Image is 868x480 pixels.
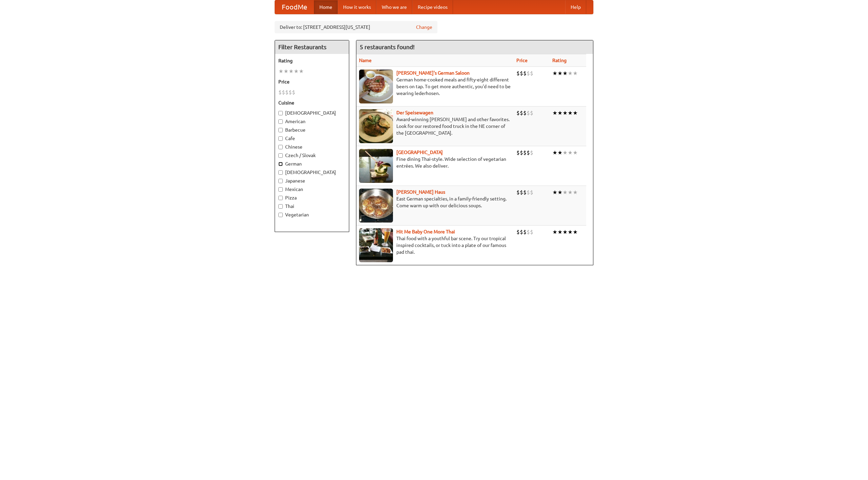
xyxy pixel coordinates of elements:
li: ★ [557,228,563,236]
li: ★ [278,68,283,75]
li: $ [520,70,523,77]
a: [PERSON_NAME] Haus [396,189,445,195]
input: Thai [278,204,283,209]
p: Fine dining Thai-style. Wide selection of vegetarian entrées. We also deliver. [359,156,511,169]
li: $ [282,89,285,96]
a: [GEOGRAPHIC_DATA] [396,150,443,155]
li: ★ [552,228,557,236]
li: ★ [568,70,573,77]
li: ★ [568,149,573,156]
li: $ [527,109,530,117]
li: ★ [557,70,563,77]
input: Cafe [278,136,283,141]
img: kohlhaus.jpg [359,189,393,223]
a: Rating [552,58,567,63]
li: $ [527,70,530,77]
li: $ [520,189,523,196]
li: ★ [563,149,568,156]
a: Help [565,0,586,14]
li: $ [516,149,520,156]
a: Name [359,58,372,63]
li: ★ [299,68,304,75]
a: Change [416,24,432,31]
input: [DEMOGRAPHIC_DATA] [278,170,283,175]
p: Thai food with a youthful bar scene. Try our tropical inspired cocktails, or tuck into a plate of... [359,235,511,255]
li: $ [523,189,527,196]
p: Award-winning [PERSON_NAME] and other favorites. Look for our restored food truck in the NE corne... [359,116,511,136]
li: ★ [552,70,557,77]
li: $ [530,109,533,117]
li: $ [530,189,533,196]
h4: Filter Restaurants [275,40,349,54]
li: $ [527,149,530,156]
li: ★ [563,70,568,77]
label: Czech / Slovak [278,152,346,159]
li: ★ [573,228,578,236]
a: FoodMe [275,0,314,14]
li: ★ [552,189,557,196]
label: Cafe [278,135,346,142]
li: ★ [573,189,578,196]
li: ★ [294,68,299,75]
li: $ [520,109,523,117]
li: ★ [552,149,557,156]
input: American [278,119,283,124]
li: ★ [289,68,294,75]
p: German home-cooked meals and fifty-eight different beers on tap. To get more authentic, you'd nee... [359,76,511,97]
input: Vegetarian [278,213,283,217]
li: ★ [557,149,563,156]
li: $ [530,228,533,236]
li: $ [520,149,523,156]
img: babythai.jpg [359,228,393,262]
b: Hit Me Baby One More Thai [396,229,455,234]
li: $ [527,189,530,196]
li: $ [523,109,527,117]
b: [PERSON_NAME]'s German Saloon [396,70,470,76]
label: [DEMOGRAPHIC_DATA] [278,169,346,176]
img: satay.jpg [359,149,393,183]
p: East German specialties, in a family-friendly setting. Come warm up with our delicious soups. [359,195,511,209]
li: $ [516,228,520,236]
a: Recipe videos [412,0,453,14]
li: ★ [573,70,578,77]
li: ★ [563,228,568,236]
li: $ [523,70,527,77]
li: ★ [568,189,573,196]
input: [DEMOGRAPHIC_DATA] [278,111,283,115]
a: Price [516,58,528,63]
li: ★ [563,109,568,117]
b: Der Speisewagen [396,110,433,115]
li: $ [516,109,520,117]
li: $ [289,89,292,96]
label: Japanese [278,177,346,184]
label: Chinese [278,143,346,150]
label: Vegetarian [278,211,346,218]
li: $ [516,70,520,77]
img: esthers.jpg [359,70,393,103]
li: ★ [552,109,557,117]
li: $ [530,70,533,77]
li: ★ [568,228,573,236]
li: ★ [557,109,563,117]
li: $ [523,228,527,236]
a: How it works [338,0,376,14]
div: Deliver to: [STREET_ADDRESS][US_STATE] [275,21,437,33]
li: ★ [557,189,563,196]
li: $ [530,149,533,156]
h5: Cuisine [278,99,346,106]
li: $ [516,189,520,196]
a: Home [314,0,338,14]
li: $ [520,228,523,236]
ng-pluralize: 5 restaurants found! [360,44,415,50]
label: Pizza [278,194,346,201]
img: speisewagen.jpg [359,109,393,143]
a: Who we are [376,0,412,14]
input: Chinese [278,145,283,149]
input: Mexican [278,187,283,192]
label: Thai [278,203,346,210]
input: Czech / Slovak [278,153,283,158]
li: $ [285,89,289,96]
input: Japanese [278,179,283,183]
